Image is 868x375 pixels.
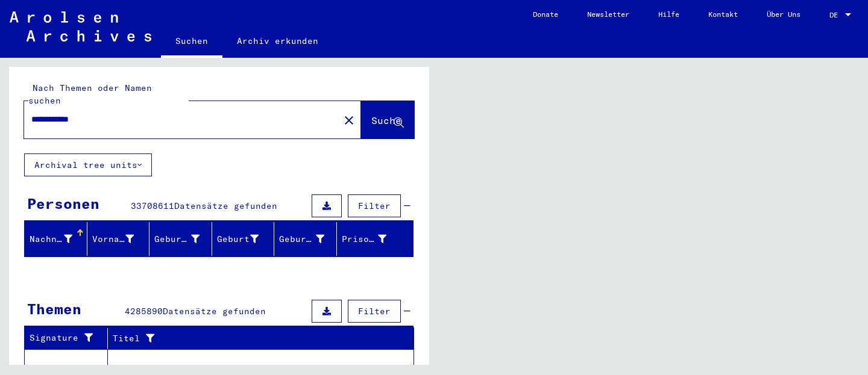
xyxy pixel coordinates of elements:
div: Geburt‏ [217,233,259,246]
span: DE [829,11,843,19]
span: Filter [358,306,391,317]
div: Vorname [92,229,149,249]
mat-header-cell: Geburt‏ [212,222,275,256]
button: Suche [361,101,414,138]
div: Themen [27,298,81,320]
span: Datensätze gefunden [174,200,277,211]
mat-header-cell: Geburtsdatum [274,222,337,256]
div: Prisoner # [342,229,402,249]
span: Suche [371,114,401,126]
button: Filter [348,194,401,217]
span: 4285890 [125,306,163,317]
div: Nachname [30,233,72,246]
div: Personen [27,193,99,214]
div: Geburtsname [154,229,215,249]
div: Signature [30,329,110,348]
button: Filter [348,300,401,323]
div: Geburtsname [154,233,200,246]
div: Geburt‏ [217,229,274,249]
mat-header-cell: Geburtsname [149,222,212,256]
div: Titel [113,329,402,348]
mat-header-cell: Nachname [25,222,87,256]
div: Geburtsdatum [279,229,339,249]
img: Arolsen_neg.svg [10,11,151,42]
div: Signature [30,332,98,344]
div: Vorname [92,233,134,246]
mat-header-cell: Prisoner # [337,222,414,256]
button: Clear [337,108,361,132]
div: Nachname [30,229,87,249]
span: 33708611 [131,200,174,211]
div: Geburtsdatum [279,233,324,246]
a: Suchen [161,26,222,58]
button: Archival tree units [24,153,152,176]
div: Prisoner # [342,233,387,246]
div: Titel [113,332,390,345]
a: Archiv erkunden [222,26,333,55]
mat-header-cell: Vorname [87,222,150,256]
span: Datensätze gefunden [163,306,266,317]
mat-label: Nach Themen oder Namen suchen [28,82,152,106]
span: Filter [358,200,391,211]
mat-icon: close [342,113,356,128]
